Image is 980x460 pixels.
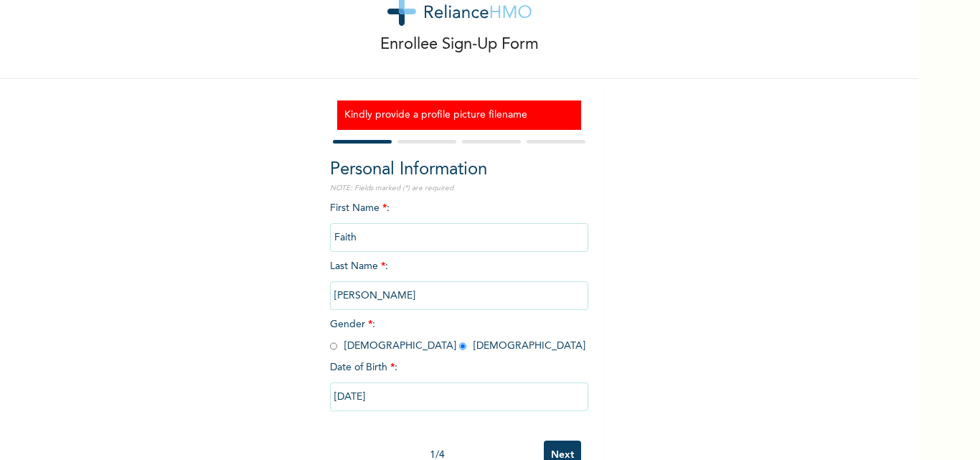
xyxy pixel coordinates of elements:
[330,203,588,243] span: First Name :
[330,223,588,252] input: Enter your first name
[330,360,397,375] span: Date of Birth :
[344,108,574,123] h3: Kindly provide a profile picture filename
[330,281,588,310] input: Enter your last name
[330,382,588,411] input: DD-MM-YYYY
[330,319,585,351] span: Gender : [DEMOGRAPHIC_DATA] [DEMOGRAPHIC_DATA]
[330,261,588,301] span: Last Name :
[330,157,588,183] h2: Personal Information
[380,33,539,57] p: Enrollee Sign-Up Form
[330,183,588,194] p: NOTE: Fields marked (*) are required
